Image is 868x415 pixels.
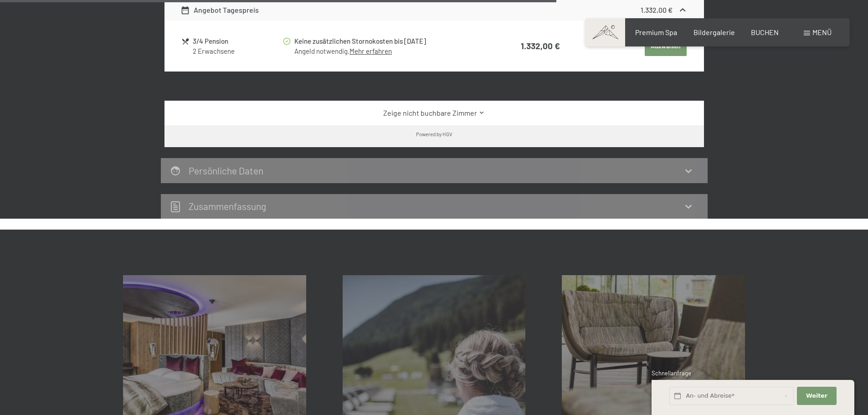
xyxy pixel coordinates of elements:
h2: Zusammen­fassung [189,200,266,212]
button: Weiter [797,387,836,405]
h2: Persönliche Daten [189,165,263,176]
a: Zeige nicht buchbare Zimmer [180,108,688,118]
strong: 1.332,00 € [641,5,673,14]
div: Angebot Tagespreis [180,5,259,15]
span: Weiter [806,392,827,400]
div: Keine zusätzlichen Stornokosten bis [DATE] [294,36,484,46]
a: BUCHEN [751,28,779,36]
a: Mehr erfahren [349,47,392,55]
strong: 1.332,00 € [521,41,560,51]
div: Powered by HGV [416,130,452,138]
a: Premium Spa [635,28,677,36]
div: 3/4 Pension [193,36,282,46]
div: Angeld notwendig. [294,46,484,56]
a: Bildergalerie [693,28,735,36]
span: Menü [812,28,832,36]
div: 2 Erwachsene [193,46,282,56]
span: Schnellanfrage [652,369,691,377]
